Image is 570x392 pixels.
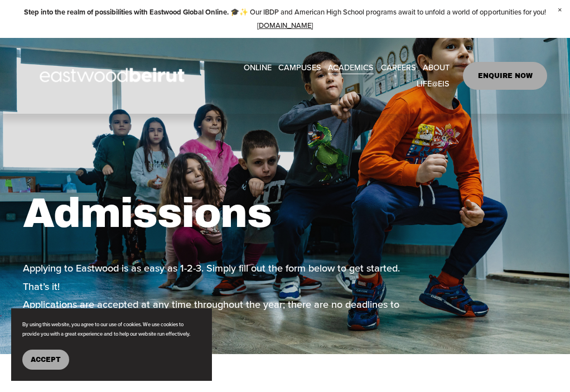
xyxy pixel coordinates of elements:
[244,60,272,76] a: ONLINE
[22,350,69,370] button: Accept
[23,189,547,238] h1: Admissions
[257,20,313,30] a: [DOMAIN_NAME]
[23,259,414,332] p: Applying to Eastwood is as easy as 1-2-3. Simply fill out the form below to get started. That’s i...
[417,76,450,92] a: folder dropdown
[22,320,201,338] p: By using this website, you agree to our use of cookies. We use cookies to provide you with a grea...
[463,62,547,90] a: ENQUIRE NOW
[31,356,61,364] span: Accept
[278,60,321,75] span: CAMPUSES
[381,60,416,76] a: CAREERS
[23,47,205,104] img: EastwoodIS Global Site
[11,308,212,381] section: Cookie banner
[423,60,450,75] span: ABOUT
[423,60,450,76] a: folder dropdown
[328,60,374,75] span: ACADEMICS
[328,60,374,76] a: folder dropdown
[278,60,321,76] a: folder dropdown
[417,76,450,91] span: LIFE@EIS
